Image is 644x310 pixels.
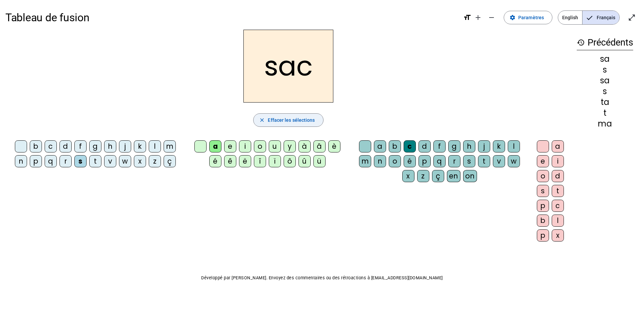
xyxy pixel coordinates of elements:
[313,155,326,167] div: ü
[537,200,549,212] div: p
[558,11,582,24] span: English
[493,140,505,152] div: k
[254,155,266,167] div: î
[164,140,176,152] div: m
[119,155,131,167] div: w
[299,140,311,152] div: à
[478,155,490,167] div: t
[104,140,116,152] div: h
[487,13,496,22] mat-icon: remove
[149,155,161,167] div: z
[463,170,477,182] div: on
[552,140,564,152] div: a
[59,155,72,167] div: r
[417,170,429,182] div: z
[269,140,281,152] div: u
[471,11,485,24] button: Augmenter la taille de la police
[45,140,57,152] div: c
[149,140,161,152] div: l
[537,229,549,242] div: p
[537,215,549,227] div: b
[552,185,564,197] div: t
[582,11,619,24] span: Français
[508,155,520,167] div: w
[402,170,414,182] div: x
[404,155,416,167] div: é
[374,155,386,167] div: n
[104,155,116,167] div: v
[164,155,176,167] div: ç
[509,15,516,21] mat-icon: settings
[5,7,458,28] h1: Tableau de fusion
[268,116,315,124] span: Effacer les sélections
[374,140,386,152] div: a
[577,35,633,50] h3: Précédents
[389,140,401,152] div: b
[558,10,620,25] mat-button-toggle-group: Language selection
[328,140,340,152] div: è
[478,140,490,152] div: j
[537,185,549,197] div: s
[448,140,460,152] div: g
[239,155,251,167] div: ë
[253,113,323,127] button: Effacer les sélections
[389,155,401,167] div: o
[89,140,101,152] div: g
[552,200,564,212] div: c
[359,155,371,167] div: m
[313,140,326,152] div: â
[625,11,639,24] button: Entrer en plein écran
[209,140,221,152] div: a
[432,170,444,182] div: ç
[552,215,564,227] div: l
[485,11,498,24] button: Diminuer la taille de la police
[577,109,633,117] div: t
[269,155,281,167] div: ï
[504,11,552,24] button: Paramètres
[59,140,72,152] div: d
[243,30,333,103] h2: sac
[577,55,633,63] div: sa
[209,155,221,167] div: é
[463,140,475,152] div: h
[552,155,564,167] div: i
[474,13,482,22] mat-icon: add
[577,87,633,95] div: s
[45,155,57,167] div: q
[433,140,446,152] div: f
[518,13,544,22] span: Paramètres
[433,155,446,167] div: q
[30,140,42,152] div: b
[89,155,101,167] div: t
[552,229,564,242] div: x
[577,38,585,47] mat-icon: history
[463,155,475,167] div: s
[463,13,471,22] mat-icon: format_size
[224,155,236,167] div: ê
[577,120,633,128] div: ma
[448,155,460,167] div: r
[299,155,311,167] div: û
[134,155,146,167] div: x
[577,98,633,106] div: ta
[628,13,636,22] mat-icon: open_in_full
[552,170,564,182] div: d
[239,140,251,152] div: i
[254,140,266,152] div: o
[284,155,296,167] div: ô
[224,140,236,152] div: e
[15,155,27,167] div: n
[74,155,87,167] div: s
[537,170,549,182] div: o
[537,155,549,167] div: e
[134,140,146,152] div: k
[119,140,131,152] div: j
[493,155,505,167] div: v
[447,170,460,182] div: en
[5,274,639,282] p: Développé par [PERSON_NAME]. Envoyez des commentaires ou des rétroactions à [EMAIL_ADDRESS][DOMAI...
[404,140,416,152] div: c
[508,140,520,152] div: l
[419,155,431,167] div: p
[577,66,633,74] div: s
[284,140,296,152] div: y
